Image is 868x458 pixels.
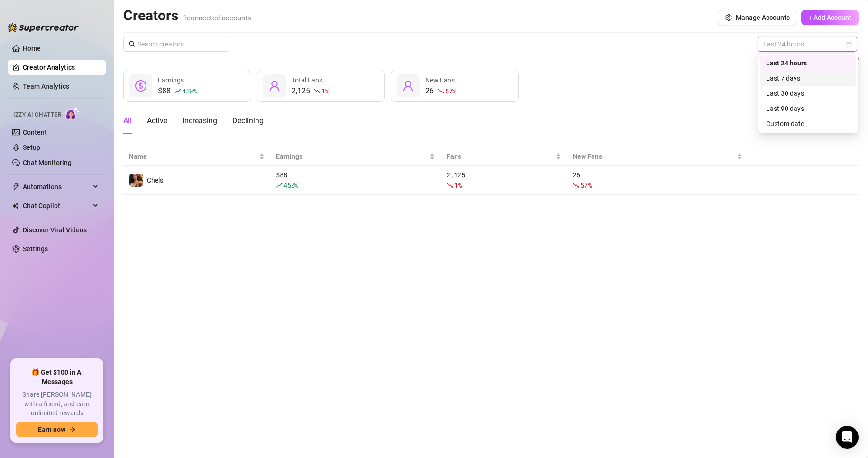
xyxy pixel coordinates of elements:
span: fall [314,88,320,94]
a: Discover Viral Videos [23,226,87,234]
input: Search creators [137,39,215,49]
div: Last 90 days [766,103,850,114]
span: 1 connected accounts [183,14,251,22]
a: Content [23,128,47,136]
div: All [123,115,132,127]
img: Chels [129,174,143,187]
div: Last 90 days [760,101,856,116]
th: New Fans [567,147,748,166]
button: Manage Accounts [718,10,797,25]
div: Last 30 days [760,86,856,101]
a: Team Analytics [23,82,69,90]
a: Chat Monitoring [23,159,72,166]
span: Fans [447,151,554,162]
span: arrow-right [69,426,76,433]
div: 26 [425,85,456,97]
span: Earnings [276,151,428,162]
span: rise [276,182,283,189]
span: user [269,80,280,92]
th: Name [123,147,270,166]
span: Chels [147,176,163,184]
span: 450 % [283,181,298,190]
span: Izzy AI Chatter [13,110,61,119]
span: New Fans [425,76,455,84]
div: 2,125 [292,85,329,97]
button: + Add Account [801,10,859,25]
span: 57 % [580,181,591,190]
div: Last 30 days [766,88,850,99]
span: rise [174,88,181,94]
img: AI Chatter [65,107,80,120]
div: Custom date [766,119,850,129]
span: fall [438,88,444,94]
span: dollar-circle [135,80,146,92]
span: 1 % [321,86,329,95]
div: Increasing [183,115,217,127]
div: Active [147,115,167,127]
a: Setup [23,144,40,151]
div: 2,125 [447,170,561,191]
div: Last 7 days [766,73,850,83]
div: Last 24 hours [766,58,850,68]
a: Settings [23,245,48,253]
span: search [129,41,136,47]
th: Earnings [270,147,441,166]
a: Creator Analytics [23,60,99,75]
button: Earn nowarrow-right [16,422,98,437]
span: Manage Accounts [736,14,790,21]
span: calendar [846,41,852,47]
span: 57 % [445,86,456,95]
span: 1 % [454,181,461,190]
span: Share [PERSON_NAME] with a friend, and earn unlimited rewards [16,390,98,418]
span: Last 24 hours [763,37,851,51]
span: setting [725,14,732,21]
th: Fans [441,147,567,166]
div: Custom date [760,116,856,131]
span: fall [573,182,579,189]
a: Home [23,45,41,52]
span: Earn now [38,426,65,433]
span: New Fans [573,151,735,162]
span: 450 % [182,86,197,95]
div: Declining [232,115,264,127]
h2: Creators [123,7,251,25]
span: + Add Account [808,14,851,21]
span: Name [129,151,257,162]
div: Open Intercom Messenger [836,426,859,449]
div: $88 [158,85,197,97]
span: 🎁 Get $100 in AI Messages [16,368,98,386]
div: $ 88 [276,170,435,191]
span: Automations [23,179,90,194]
span: Chat Copilot [23,198,90,213]
img: logo-BBDzfeDw.svg [8,23,79,32]
span: thunderbolt [12,183,20,191]
div: Last 7 days [760,71,856,86]
span: Data may differ from OnlyFans [758,54,848,64]
span: Total Fans [292,76,322,84]
img: Chat Copilot [12,202,18,209]
span: user [402,80,414,92]
span: fall [447,182,453,189]
div: 26 [573,170,742,191]
span: Earnings [158,76,184,84]
div: Last 24 hours [760,55,856,71]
